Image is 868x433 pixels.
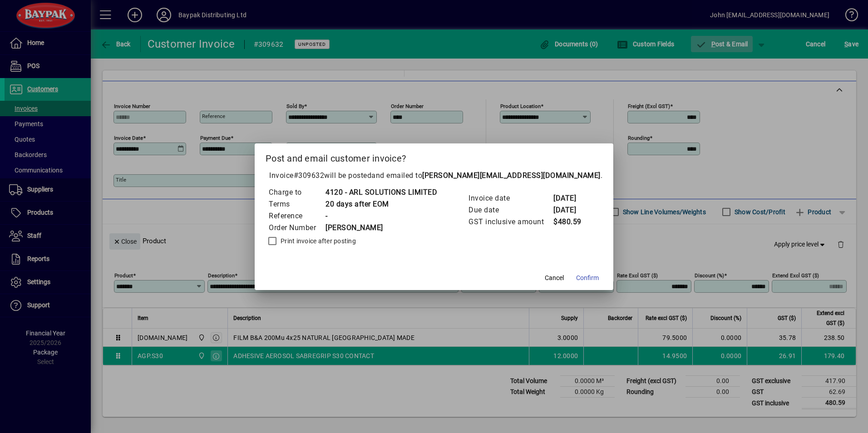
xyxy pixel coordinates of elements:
[268,222,325,234] td: Order Number
[468,216,553,228] td: GST inclusive amount
[255,143,613,170] h2: Post and email customer invoice?
[468,192,553,204] td: Invoice date
[294,171,325,180] span: #309632
[325,210,437,222] td: -
[325,187,437,198] td: 4120 - ARL SOLUTIONS LIMITED
[266,170,602,181] p: Invoice will be posted .
[572,270,602,286] button: Confirm
[279,236,356,246] label: Print invoice after posting
[545,273,564,283] span: Cancel
[553,216,589,228] td: $480.59
[325,222,437,234] td: [PERSON_NAME]
[325,198,437,210] td: 20 days after EOM
[468,204,553,216] td: Due date
[371,171,601,180] span: and emailed to
[268,210,325,222] td: Reference
[268,187,325,198] td: Charge to
[553,204,589,216] td: [DATE]
[422,171,601,180] b: [PERSON_NAME][EMAIL_ADDRESS][DOMAIN_NAME]
[553,192,589,204] td: [DATE]
[576,273,599,283] span: Confirm
[540,270,569,286] button: Cancel
[268,198,325,210] td: Terms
